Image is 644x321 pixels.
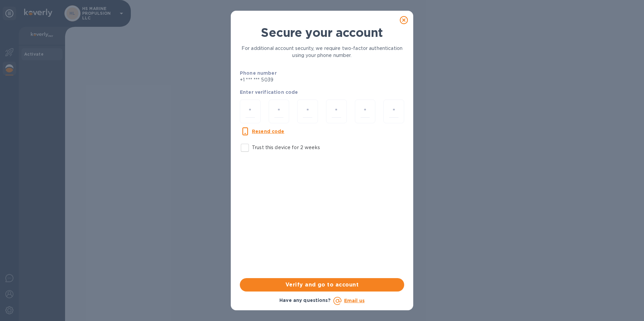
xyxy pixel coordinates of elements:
p: For additional account security, we require two-factor authentication using your phone number. [240,45,404,59]
button: Verify and go to account [240,278,404,292]
b: Have any questions? [279,298,331,303]
h1: Secure your account [240,25,404,40]
a: Email us [344,298,365,303]
p: Trust this device for 2 weeks [252,144,320,151]
b: Phone number [240,70,277,76]
span: Verify and go to account [245,281,399,289]
p: Enter verification code [240,89,404,95]
u: Resend code [252,129,284,134]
